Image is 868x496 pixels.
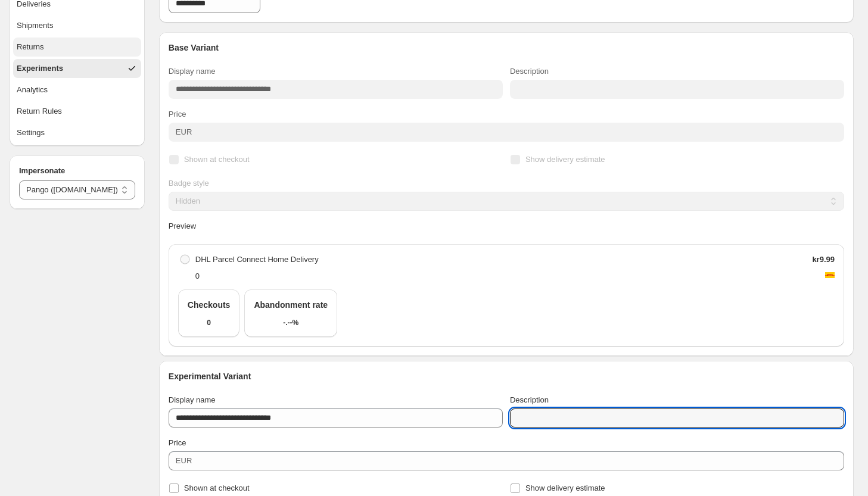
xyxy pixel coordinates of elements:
[169,42,844,54] h3: Base Variant
[17,20,53,32] div: Shipments
[825,270,835,280] img: Logo
[19,165,135,177] h4: Impersonate
[525,483,605,492] span: Show delivery estimate
[13,80,141,99] button: Analytics
[195,270,319,282] div: 0
[169,395,216,404] span: Display name
[254,299,328,311] p: Abandonment rate
[510,67,549,76] span: Description
[176,127,192,136] span: EUR
[283,318,298,327] p: -.--%
[169,438,186,447] span: Price
[17,63,63,74] div: Experiments
[17,41,44,53] div: Returns
[184,483,250,492] span: Shown at checkout
[13,38,141,57] button: Returns
[510,395,549,404] span: Description
[13,16,141,35] button: Shipments
[169,179,209,188] span: Badge style
[176,456,192,465] span: EUR
[17,105,62,117] div: Return Rules
[525,155,605,164] span: Show delivery estimate
[13,59,141,78] button: Experiments
[812,254,835,266] p: kr 9.99
[169,222,196,230] span: Preview
[13,102,141,121] button: Return Rules
[207,318,211,327] p: 0
[17,127,45,139] div: Settings
[17,84,48,96] div: Analytics
[169,67,216,76] span: Display name
[195,254,319,266] p: DHL Parcel Connect Home Delivery
[184,155,250,164] span: Shown at checkout
[169,370,844,382] h3: Experimental Variant
[188,299,231,311] p: Checkouts
[13,123,141,142] button: Settings
[169,110,186,118] span: Price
